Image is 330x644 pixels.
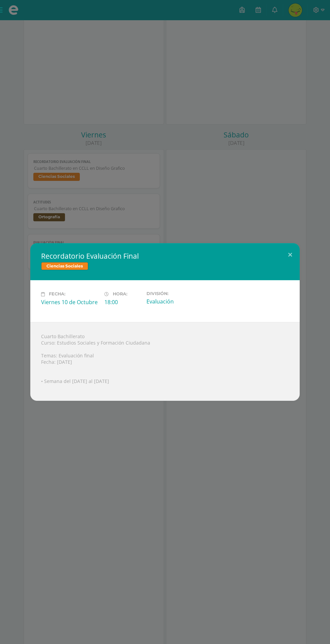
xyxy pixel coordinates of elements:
div: Evaluación [146,298,204,305]
span: Fecha: [49,292,65,297]
div: 18:00 [104,298,141,306]
div: Viernes 10 de Octubre [41,298,99,306]
button: Close (Esc) [280,243,300,266]
span: Hora: [113,292,127,297]
span: Ciencias Sociales [41,262,88,270]
label: División: [146,291,204,296]
div: Cuarto Bachillerato Curso: Estudios Sociales y Formación Ciudadana Temas: Evaluación final Fecha:... [30,322,300,401]
h2: Recordatorio Evaluación Final [41,251,289,261]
